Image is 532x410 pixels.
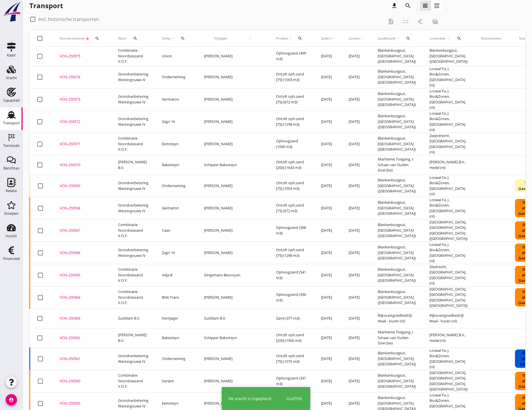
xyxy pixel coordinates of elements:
i: download [391,2,398,9]
td: [PERSON_NAME] [197,219,269,242]
td: [DATE] [342,286,371,309]
i: view_headline [422,2,429,9]
i: search [406,36,411,41]
td: [DATE] [314,242,342,264]
td: Blankenburgput, [GEOGRAPHIC_DATA] ([GEOGRAPHIC_DATA]) [371,133,423,155]
td: Zagri 16 [155,242,197,264]
i: arrow_upward [288,36,293,41]
td: Combinatie Noordzeezand V.O.F. [111,133,155,155]
i: search [457,36,461,41]
td: Blankenburgput, [GEOGRAPHIC_DATA] ([GEOGRAPHIC_DATA]) [423,47,474,66]
i: arrow_upward [171,36,175,41]
td: Eemsteyn [155,133,197,155]
td: Loswal Fa. J. Bos&Zonen, [GEOGRAPHIC_DATA] (nl) [423,197,474,219]
span: Schipper [204,36,238,41]
span: Dossiernummer [60,36,85,41]
i: arrow_upward [360,36,364,41]
div: VOG-250572 [60,119,105,125]
div: Financieel [3,257,20,261]
td: Blankenburgput, [GEOGRAPHIC_DATA] ([GEOGRAPHIC_DATA]) [371,242,423,264]
span: Product [276,36,288,41]
td: Rijksvastgoedbedrijf, Waal - Vuren (nl) [423,309,474,328]
td: [DATE] [314,47,342,66]
td: Maritieme Toegang, t Schaar van Ouden Doel (be) [371,328,423,348]
span: Loslocatie [429,36,446,41]
td: Ontzilt oph.zand [75] (672 m3) [269,88,314,110]
div: Klant [118,32,148,45]
td: [DATE] [342,197,371,219]
td: Combinatie Noordzeezand V.O.F. [111,370,155,392]
i: search [95,36,99,41]
img: logo-small.a267ee39.svg [1,1,21,22]
div: Relatie [6,189,17,193]
td: Blankenburgput, [GEOGRAPHIC_DATA] ([GEOGRAPHIC_DATA]) [371,264,423,286]
div: Capaciteit [3,99,20,102]
td: Zuiddam B.V. [111,309,155,328]
i: view_agenda [434,2,440,9]
td: Ontzilt oph.zand [200] (1000 m3) [269,328,314,348]
span: Laadlocatie [378,36,396,41]
td: Combinatie Noordzeezand V.O.F. [111,264,155,286]
td: [PERSON_NAME] [197,175,269,197]
div: Vracht [6,76,17,80]
td: Ophoogzand (1000 m3) [269,133,314,155]
div: VOG-250569 [60,183,105,189]
span: Lossen [349,36,360,41]
td: [PERSON_NAME] [197,370,269,392]
td: Ontzilt oph.zand [75] (1003 m3) [269,66,314,88]
div: Terminals [3,144,19,147]
td: [GEOGRAPHIC_DATA], [GEOGRAPHIC_DATA], [GEOGRAPHIC_DATA] ([GEOGRAPHIC_DATA]) [423,370,474,392]
td: Grondverbetering Westergouwe IV [111,242,155,264]
td: [PERSON_NAME] [197,110,269,133]
td: [DATE] [342,328,371,348]
div: Kaart [7,53,16,57]
td: Germaton [155,197,197,219]
td: [DATE] [342,309,371,328]
td: Combinatie Noordzeezand V.O.F. [111,47,155,66]
td: Blankenburgput, [GEOGRAPHIC_DATA] ([GEOGRAPHIC_DATA]) [371,110,423,133]
div: VOG-250562 [60,335,105,341]
div: Berichten [3,166,19,170]
td: Blankenburgput, [GEOGRAPHIC_DATA] ([GEOGRAPHIC_DATA]) [371,66,423,88]
td: [DATE] [314,286,342,309]
td: Ventjager [155,309,197,328]
div: VOG-250563 [60,316,105,321]
td: Variant [155,370,197,392]
td: [DATE] [342,66,371,88]
td: [DATE] [342,47,371,66]
td: [PERSON_NAME] [197,197,269,219]
div: Documenten [481,36,501,41]
td: [PERSON_NAME] B.V. [111,328,155,348]
td: Blankenburgput, [GEOGRAPHIC_DATA] ([GEOGRAPHIC_DATA]) [371,175,423,197]
td: Blankenburgput, [GEOGRAPHIC_DATA] ([GEOGRAPHIC_DATA]) [371,47,423,66]
div: VOG-250567 [60,228,105,233]
div: Transport [29,1,63,10]
i: arrow_downward [85,36,90,41]
td: Loswal Fa. J. Bos&Zonen, [GEOGRAPHIC_DATA] (nl) [423,242,474,264]
td: Blankenburgput, [GEOGRAPHIC_DATA] ([GEOGRAPHIC_DATA]) [371,348,423,370]
i: search [298,36,302,41]
td: Adja B [155,264,197,286]
td: [DATE] [314,197,342,219]
i: account_circle [6,394,17,405]
label: Incl. historische transporten [38,16,99,22]
div: VOG-250561 [60,356,105,362]
td: Germaton [155,88,197,110]
td: [DATE] [342,110,371,133]
td: Onderneming [155,66,197,88]
span: Laden [321,36,331,41]
td: [DATE] [342,219,371,242]
td: Ontzilt oph.zand [75] (1298 m3) [269,110,314,133]
td: [PERSON_NAME] [197,242,269,264]
td: [PERSON_NAME] [197,133,269,155]
div: VOG-250571 [60,141,105,147]
td: Blankenburgput, [GEOGRAPHIC_DATA] ([GEOGRAPHIC_DATA]) [371,88,423,110]
div: VOG-250559 [60,401,105,406]
td: [DATE] [342,264,371,286]
div: De vracht is ingepland. [229,396,272,402]
td: Grondverbetering Westergouwe IV [111,175,155,197]
td: Bakesteyn [155,328,197,348]
td: [DATE] [342,348,371,370]
div: VOG-250568 [60,205,105,211]
i: arrow_upward [331,36,335,41]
